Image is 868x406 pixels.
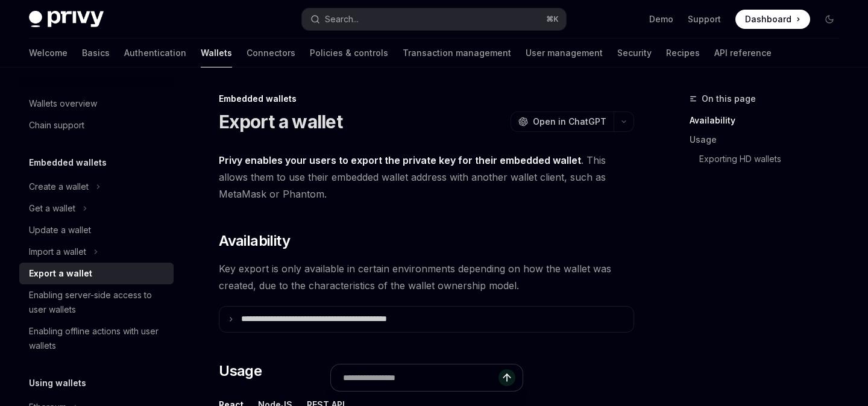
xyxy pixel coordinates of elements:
[29,39,68,67] a: Welcome
[29,245,86,259] div: Import a wallet
[302,8,565,30] button: Search...⌘K
[745,13,791,25] span: Dashboard
[219,231,290,251] span: Availability
[29,180,89,194] div: Create a wallet
[325,12,359,27] div: Search...
[29,266,92,281] div: Export a wallet
[19,284,174,320] a: Enabling server-side access to user wallets
[19,93,174,114] a: Wallets overview
[511,111,614,132] button: Open in ChatGPT
[526,39,603,67] a: User management
[19,114,174,136] a: Chain support
[533,116,606,128] span: Open in ChatGPT
[19,320,174,357] a: Enabling offline actions with user wallets
[699,149,849,169] a: Exporting HD wallets
[714,39,772,67] a: API reference
[688,13,721,25] a: Support
[201,39,232,67] a: Wallets
[702,92,756,106] span: On this page
[219,152,634,202] span: . This allows them to use their embedded wallet address with another wallet client, such as MetaM...
[219,93,634,105] div: Embedded wallets
[219,260,634,294] span: Key export is only available in certain environments depending on how the wallet was created, due...
[403,39,511,67] a: Transaction management
[82,39,110,67] a: Basics
[29,201,75,216] div: Get a wallet
[498,369,515,386] button: Send message
[310,39,388,67] a: Policies & controls
[29,324,166,353] div: Enabling offline actions with user wallets
[690,130,849,149] a: Usage
[820,10,839,29] button: Toggle dark mode
[29,223,91,237] div: Update a wallet
[29,11,104,28] img: dark logo
[29,155,107,170] h5: Embedded wallets
[124,39,186,67] a: Authentication
[649,13,673,25] a: Demo
[19,263,174,284] a: Export a wallet
[617,39,652,67] a: Security
[666,39,700,67] a: Recipes
[546,14,559,24] span: ⌘ K
[690,111,849,130] a: Availability
[247,39,295,67] a: Connectors
[219,154,581,166] strong: Privy enables your users to export the private key for their embedded wallet
[29,118,84,133] div: Chain support
[29,376,86,390] h5: Using wallets
[19,219,174,241] a: Update a wallet
[735,10,810,29] a: Dashboard
[29,288,166,317] div: Enabling server-side access to user wallets
[29,96,97,111] div: Wallets overview
[219,111,342,133] h1: Export a wallet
